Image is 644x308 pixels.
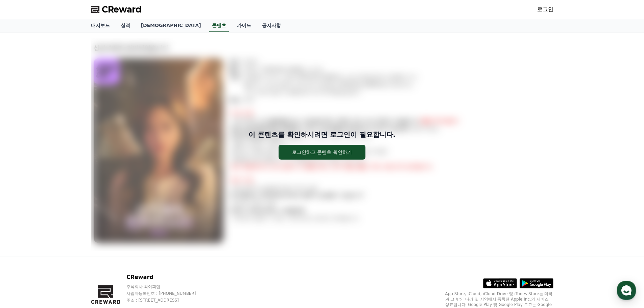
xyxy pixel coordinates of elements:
[292,149,352,156] div: 로그인하고 콘텐츠 확인하기
[126,284,209,289] p: 주식회사 와이피랩
[62,225,70,230] span: 대화
[91,4,142,15] a: CReward
[537,5,553,14] a: 로그인
[2,214,45,231] a: 홈
[126,273,209,281] p: CReward
[104,224,113,230] span: 설정
[115,19,136,32] a: 실적
[86,19,115,32] a: 대시보드
[102,4,142,15] span: CReward
[87,214,130,231] a: 설정
[209,19,229,32] a: 콘텐츠
[126,291,209,296] p: 사업자등록번호 : [PHONE_NUMBER]
[21,224,25,230] span: 홈
[279,145,365,160] button: 로그인하고 콘텐츠 확인하기
[248,130,396,139] p: 이 콘텐츠를 확인하시려면 로그인이 필요합니다.
[126,298,209,303] p: 주소 : [STREET_ADDRESS]
[257,19,286,32] a: 공지사항
[136,19,207,32] a: [DEMOGRAPHIC_DATA]
[232,19,257,32] a: 가이드
[45,214,87,231] a: 대화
